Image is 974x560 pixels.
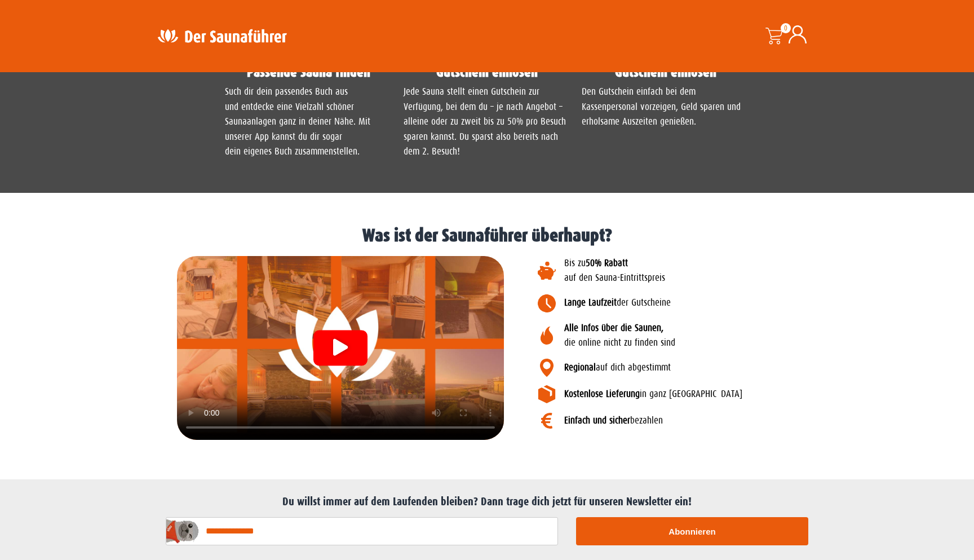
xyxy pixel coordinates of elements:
p: in ganz [GEOGRAPHIC_DATA] [564,387,848,402]
h2: Du willst immer auf dem Laufenden bleiben? Dann trage dich jetzt für unseren Newsletter ein! [154,495,820,509]
p: Jede Sauna stellt einen Gutschein zur Verfügung, bei dem du – je nach Angebot – alleine oder zu z... [404,85,571,159]
h4: Passende Sauna finden [225,65,392,79]
b: Kostenlose Lieferung [564,389,640,399]
p: der Gutscheine [564,296,848,310]
div: Video abspielen [313,330,368,365]
p: Such dir dein passendes Buch aus und entdecke eine Vielzahl schöner Saunaanlagen ganz in deiner N... [225,85,392,159]
h4: Gutschein einlösen [404,65,571,79]
p: Den Gutschein einfach bei dem Kassenpersonal vorzeigen, Geld sparen und erholsame Auszeiten genie... [582,85,749,129]
p: Bis zu auf den Sauna-Eintrittspreis [564,256,848,286]
p: auf dich abgestimmt [564,360,848,375]
b: Regional [564,362,596,373]
p: die online nicht zu finden sind [564,321,848,351]
b: Lange Laufzeit [564,297,617,308]
h1: Was ist der Saunaführer überhaupt? [6,227,968,245]
b: 50% Rabatt [586,258,628,268]
b: Einfach und sicher [564,415,630,426]
b: Alle Infos über die Saunen, [564,323,663,333]
button: Abonnieren [576,517,808,545]
span: 0 [781,23,791,33]
p: bezahlen [564,413,848,428]
h4: Gutschein einlösen [582,65,749,79]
